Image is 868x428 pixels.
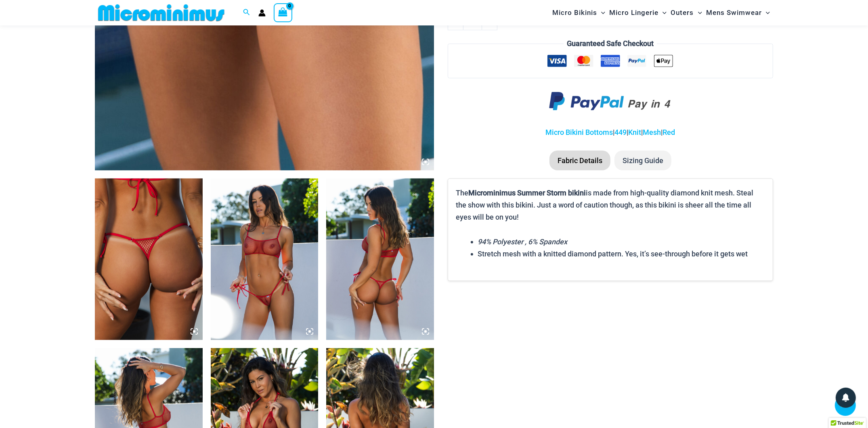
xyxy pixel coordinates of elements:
a: Micro BikinisMenu ToggleMenu Toggle [550,2,607,23]
a: Micro LingerieMenu ToggleMenu Toggle [607,2,669,23]
a: Search icon link [243,8,250,18]
img: Summer Storm Red 449 Thong [95,178,203,340]
legend: Guaranteed Safe Checkout [564,38,657,50]
a: Red [663,128,675,136]
p: | | | | [448,126,773,138]
span: Menu Toggle [597,2,605,23]
a: Mesh [643,128,661,136]
a: Knit [628,128,641,136]
em: 94% Polyester , 6% Spandex [478,237,568,246]
a: 449 [614,128,627,136]
a: Mens SwimwearMenu ToggleMenu Toggle [704,2,772,23]
a: OutersMenu ToggleMenu Toggle [669,2,704,23]
li: Sizing Guide [614,151,671,171]
a: Account icon link [258,9,266,17]
span: Mens Swimwear [706,2,762,23]
a: View Shopping Cart, empty [274,3,292,22]
p: The is made from high-quality diamond knit mesh. Steal the show with this bikini. Just a word of ... [456,187,765,223]
img: Summer Storm Red 332 Crop Top 449 Thong [211,178,319,340]
img: Summer Storm Red 332 Crop Top 449 Thong [326,178,434,340]
img: MM SHOP LOGO FLAT [95,4,228,22]
span: Micro Lingerie [609,2,658,23]
span: Menu Toggle [762,2,770,23]
li: Fabric Details [549,151,610,171]
span: Micro Bikinis [552,2,597,23]
b: Microminimus Summer Storm bikini [469,189,586,197]
nav: Site Navigation [549,1,773,24]
a: Micro Bikini Bottoms [545,128,613,136]
li: Stretch mesh with a knitted diamond pattern. Yes, it’s see-through before it gets wet [478,248,765,260]
span: Outers [671,2,694,23]
span: Menu Toggle [658,2,667,23]
span: Menu Toggle [694,2,702,23]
